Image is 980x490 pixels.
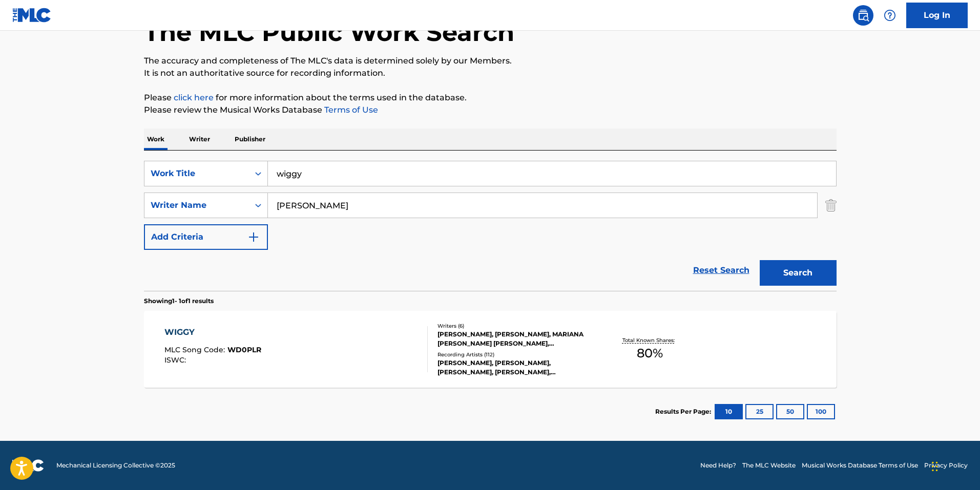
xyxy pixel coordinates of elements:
a: Privacy Policy [924,461,968,470]
div: Drag [932,451,938,482]
img: help [884,9,896,22]
img: Delete Criterion [825,193,837,218]
p: Results Per Page: [655,407,714,416]
iframe: Chat Widget [929,441,980,490]
span: 80 % [637,344,663,363]
p: The accuracy and completeness of The MLC's data is determined solely by our Members. [144,55,837,67]
img: logo [12,459,44,472]
img: search [857,9,869,22]
p: Work [144,129,168,150]
form: Search Form [144,161,837,291]
div: [PERSON_NAME], [PERSON_NAME], [PERSON_NAME], [PERSON_NAME], [PERSON_NAME] [437,358,592,377]
div: [PERSON_NAME], [PERSON_NAME], MARIANA [PERSON_NAME] [PERSON_NAME], [PERSON_NAME], [PERSON_NAME] [... [437,330,592,348]
a: Public Search [853,5,873,26]
p: Publisher [232,129,268,150]
p: Total Known Shares: [622,336,677,344]
div: Help [880,5,900,26]
div: WIGGY [164,326,261,338]
h1: The MLC Public Work Search [144,17,514,48]
p: Writer [186,129,213,150]
a: click here [174,93,214,102]
button: 50 [776,404,804,419]
span: Mechanical Licensing Collective © 2025 [56,461,175,470]
div: Writers ( 6 ) [437,322,592,330]
a: WIGGYMLC Song Code:WD0PLRISWC:Writers (6)[PERSON_NAME], [PERSON_NAME], MARIANA [PERSON_NAME] [PER... [144,311,837,388]
div: Work Title [151,167,243,180]
button: Add Criteria [144,224,268,250]
span: ISWC : [164,355,189,365]
a: Terms of Use [322,105,378,115]
a: Log In [906,3,968,28]
button: Search [760,260,837,286]
button: 10 [715,404,743,419]
p: It is not an authoritative source for recording information. [144,67,837,79]
a: Reset Search [688,259,755,282]
a: Need Help? [700,461,736,470]
span: WD0PLR [227,345,261,354]
p: Please for more information about the terms used in the database. [144,92,837,104]
p: Showing 1 - 1 of 1 results [144,296,214,306]
img: MLC Logo [12,8,52,23]
button: 100 [807,404,835,419]
p: Please review the Musical Works Database [144,104,837,116]
button: 25 [745,404,774,419]
div: Recording Artists ( 112 ) [437,351,592,358]
span: MLC Song Code : [164,345,227,354]
a: Musical Works Database Terms of Use [802,461,918,470]
a: The MLC Website [742,461,796,470]
div: Writer Name [151,199,243,211]
img: 9d2ae6d4665cec9f34b9.svg [247,231,260,243]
